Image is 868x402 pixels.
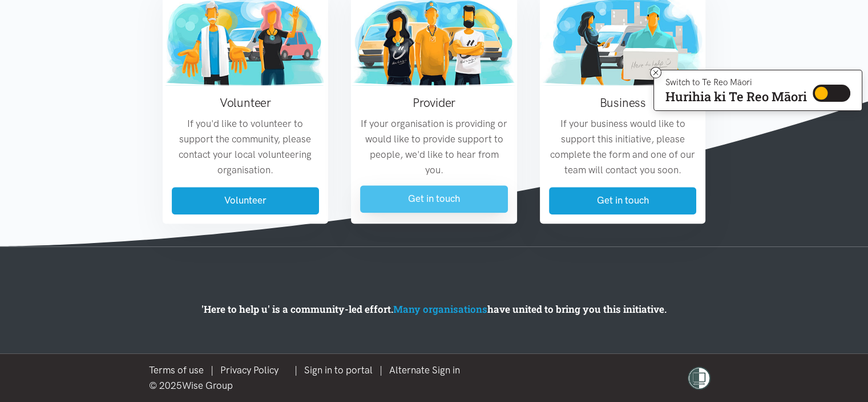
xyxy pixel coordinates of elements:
a: Volunteer [172,187,320,214]
p: If your organisation is providing or would like to provide support to people, we'd like to hear f... [360,116,508,178]
div: © 2025 [149,378,467,393]
p: If you'd like to volunteer to support the community, please contact your local volunteering organ... [172,116,320,178]
p: If your business would like to support this initiative, please complete the form and one of our t... [549,116,697,178]
p: Switch to Te Reo Māori [665,79,807,86]
a: Get in touch [360,185,508,212]
h3: Provider [360,94,508,111]
a: Wise Group [182,380,233,391]
a: Terms of use [149,364,204,376]
span: | | [294,364,467,376]
h3: Business [549,94,697,111]
p: 'Here to help u' is a community-led effort. have united to bring you this initiative. [156,301,712,317]
a: Get in touch [549,187,697,214]
img: shielded [688,367,710,389]
h3: Volunteer [172,94,320,111]
a: Many organisations [393,303,487,316]
div: | [149,363,467,378]
p: Hurihia ki Te Reo Māori [665,91,807,102]
a: Alternate Sign in [389,364,460,376]
a: Privacy Policy [220,364,278,376]
a: Sign in to portal [304,364,373,376]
